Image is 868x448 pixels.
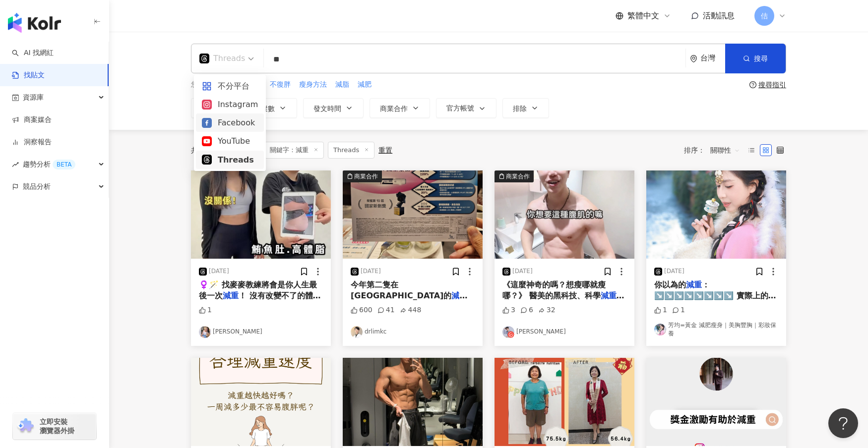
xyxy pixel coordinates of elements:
span: 關聯性 [710,142,740,158]
div: 32 [538,305,556,315]
a: searchAI 找網紅 [12,48,54,58]
div: 重置 [378,146,392,154]
span: 繁體中文 [627,10,659,21]
img: logo [8,13,61,33]
img: post-image [646,358,786,446]
div: 1 [672,305,685,315]
img: KOL Avatar [199,326,211,338]
span: 今年第二隻在[GEOGRAPHIC_DATA]的 [351,280,451,300]
img: post-image [343,170,483,259]
span: 減肥 [358,80,372,90]
div: 448 [400,305,422,315]
button: 搜尋 [725,44,786,73]
a: KOL Avatar[PERSON_NAME] [199,326,323,338]
span: 發文時間 [313,105,341,112]
span: 瘦身方法 [299,80,327,90]
div: 1 [654,305,667,315]
a: 洞察報告 [12,137,52,147]
button: 減脂 [335,79,350,90]
span: 活動訊息 [703,11,735,20]
div: 商業合作 [506,171,530,181]
button: 發文時間 [303,98,364,118]
span: appstore [202,81,212,91]
span: 不復胖 [270,80,291,90]
a: chrome extension立即安裝 瀏覽器外掛 [13,413,96,440]
div: Facebook [202,116,258,129]
img: post-image [495,358,634,446]
span: question-circle [749,81,756,88]
div: 6 [520,305,533,315]
span: ！ 沒有改變不了的體態💃🏻 沒有 [199,291,321,311]
span: 商業合作 [380,105,408,112]
div: [DATE] [512,267,533,276]
mark: 減重 [451,291,467,300]
div: 共 筆 [191,146,233,154]
span: 官方帳號 [446,104,474,112]
button: 瘦身方法 [299,79,327,90]
a: KOL Avatar[PERSON_NAME] [502,326,626,338]
img: post-image [191,170,331,259]
span: rise [12,161,19,168]
button: 商業合作 [370,98,430,118]
span: 排除 [513,105,527,112]
img: post-image [191,358,331,446]
span: 搜尋 [754,55,768,62]
img: post-image [495,170,634,259]
div: Instagram [202,98,258,111]
a: 商案媒合 [12,115,52,125]
a: KOL Avatardrlimkc [351,326,475,338]
mark: 減重 [601,291,624,300]
div: 不分平台 [202,80,258,92]
button: 排除 [502,98,549,118]
span: 資源庫 [23,86,44,109]
div: 3 [502,305,515,315]
span: Threads [328,142,374,159]
div: 1 [199,305,212,315]
button: 不復胖 [269,79,291,90]
div: post-image商業合作 [343,170,483,259]
div: [DATE] [664,267,684,276]
div: 排序： [684,142,745,158]
mark: 減重 [686,280,702,289]
span: 趨勢分析 [23,153,75,175]
span: 《這麼神奇的嗎？想瘦哪就瘦哪？》 醫美的黑科技、科學 [502,280,606,300]
img: post-image [343,358,483,446]
img: KOL Avatar [502,326,514,338]
div: YouTube [202,135,258,147]
span: ： ↘️↘️↘️↘️↘️↘️↘️↘️ 實際上的 [654,280,776,300]
span: 競品分析 [23,175,51,198]
div: 台灣 [700,54,725,62]
button: 官方帳號 [436,98,496,118]
span: 關鍵字：減重 [264,142,324,159]
button: 減肥 [357,79,372,90]
a: KOL Avatar芳均=黃金 減肥瘦身｜美胸豐胸｜彩妝保養 [654,321,778,338]
div: BETA [53,160,75,169]
img: KOL Avatar [654,324,666,336]
div: 搜尋指引 [758,81,786,89]
button: 追蹤數 [244,98,297,118]
div: Threads [202,154,258,166]
span: ♀️🪄 找麥麥教練將會是你人生最後一次 [199,280,317,300]
div: post-image商業合作 [495,170,634,259]
div: 商業合作 [354,171,378,181]
div: [DATE] [361,267,381,276]
span: 你以為的 [654,280,686,289]
div: post-image [646,170,786,259]
span: 您可能感興趣： [191,80,240,90]
a: 找貼文 [12,70,45,80]
img: chrome extension [16,418,35,434]
div: Threads [199,51,245,66]
span: environment [690,55,697,62]
div: 41 [377,305,395,315]
mark: 減重 [223,291,239,300]
span: 立即安裝 瀏覽器外掛 [40,417,74,435]
span: 佶 [761,10,768,21]
iframe: Help Scout Beacon - Open [828,408,858,438]
span: 減脂 [335,80,349,90]
button: 類型 [191,98,238,118]
img: KOL Avatar [351,326,363,338]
